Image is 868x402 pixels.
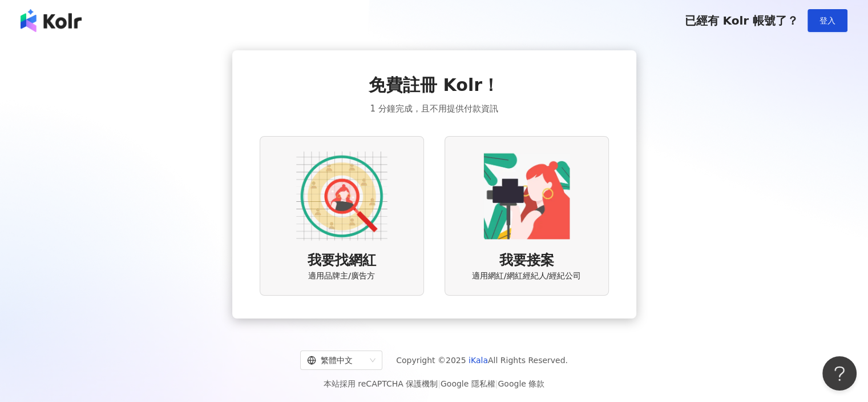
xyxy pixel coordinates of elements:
img: KOL identity option [481,150,572,242]
span: 我要找網紅 [308,251,376,270]
span: Copyright © 2025 All Rights Reserved. [396,353,568,367]
span: | [495,379,498,388]
img: AD identity option [296,150,387,242]
span: 適用品牌主/廣告方 [308,270,375,282]
a: iKala [469,356,488,365]
button: 登入 [808,9,847,32]
a: Google 條款 [498,379,544,388]
span: 適用網紅/網紅經紀人/經紀公司 [472,270,581,282]
span: | [438,379,441,388]
span: 已經有 Kolr 帳號了？ [684,14,798,27]
iframe: Help Scout Beacon - Open [822,356,857,391]
span: 登入 [819,16,835,25]
span: 本站採用 reCAPTCHA 保護機制 [324,377,544,391]
a: Google 隱私權 [441,379,495,388]
span: 免費註冊 Kolr！ [369,73,499,97]
span: 我要接案 [499,251,554,270]
div: 繁體中文 [307,351,365,369]
span: 1 分鐘完成，且不用提供付款資訊 [370,102,498,116]
img: logo [21,9,82,32]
